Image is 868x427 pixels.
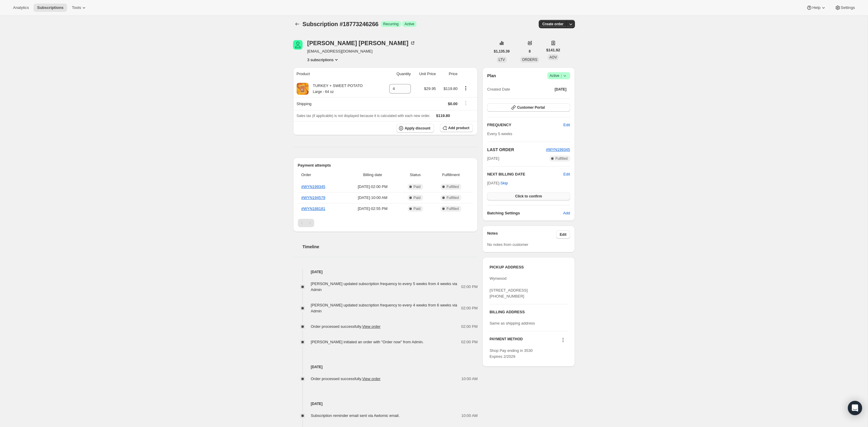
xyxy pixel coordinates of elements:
[489,309,567,315] h3: BILLING ADDRESS
[381,67,413,80] th: Quantity
[72,5,81,10] span: Tools
[559,208,573,218] button: Add
[301,206,325,211] a: #WYN188181
[311,324,381,329] span: Order processed successfully.
[362,377,381,381] a: View order
[487,192,570,200] button: Click to confirm
[313,90,334,94] small: Large - 64 oz
[446,195,459,200] span: Fulfilled
[298,162,473,168] h2: Payment attempts
[489,337,523,345] h3: PAYMENT METHOD
[298,219,473,227] nav: Pagination
[494,49,510,54] span: $1,135.39
[301,195,325,200] a: #WYN194579
[497,178,511,188] button: Skip
[487,132,512,136] span: Every 5 weeks
[13,5,29,10] span: Analytics
[311,281,457,292] span: [PERSON_NAME] updated subscription frequency to every 5 weeks from 4 weeks via Admin
[440,124,473,132] button: Add product
[347,172,398,178] span: Billing date
[9,4,32,12] button: Analytics
[487,122,563,128] h2: FREQUENCY
[293,40,303,50] span: Laura Rodriguez
[293,97,381,110] th: Shipping
[489,276,528,298] span: Wynwood [STREET_ADDRESS] [PHONE_NUMBER]
[546,147,570,152] a: #WYN199345
[550,73,568,79] span: Active
[489,264,567,270] h3: PICKUP ADDRESS
[307,57,340,63] button: Product actions
[525,47,534,56] button: 8
[461,305,478,311] span: 02:00 PM
[347,206,398,212] span: [DATE] · 02:55 PM
[307,40,416,46] div: [PERSON_NAME] [PERSON_NAME]
[539,20,567,28] button: Create order
[841,5,855,10] span: Settings
[297,114,430,118] span: Sales tax (if applicable) is not displayed because it is calculated with each new order.
[529,49,531,54] span: 8
[68,4,90,12] button: Tools
[563,171,570,177] button: Edit
[487,86,510,92] span: Created Date
[298,168,346,181] th: Order
[433,172,469,178] span: Fulfillment
[424,86,436,91] span: $29.95
[556,230,570,239] button: Edit
[489,321,535,325] span: Same as shipping address
[293,269,478,275] h4: [DATE]
[309,83,363,95] div: TURKEY + SWEET POTATO
[311,413,400,418] span: Subscription reminder email sent via Awtomic email.
[448,126,469,130] span: Add product
[549,55,557,59] span: AOV
[461,284,478,290] span: 02:00 PM
[461,413,478,419] span: 10:00 AM
[551,85,570,94] button: [DATE]
[311,377,381,381] span: Order processed successfully.
[487,147,546,153] h2: LAST ORDER
[517,105,545,110] span: Customer Portal
[362,324,381,329] a: View order
[487,103,570,112] button: Customer Portal
[546,147,570,153] button: #WYN199345
[303,21,379,27] span: Subscription #18773246266
[560,232,567,237] span: Edit
[347,195,398,201] span: [DATE] · 10:00 AM
[461,85,470,91] button: Product actions
[461,339,478,345] span: 02:00 PM
[405,22,414,26] span: Active
[522,58,537,62] span: ORDERS
[487,171,563,177] h2: NEXT BILLING DATE
[405,126,430,131] span: Apply discount
[446,206,459,211] span: Fulfilled
[34,4,67,12] button: Subscriptions
[461,324,478,330] span: 02:00 PM
[303,244,478,250] h2: Timeline
[500,180,508,186] span: Skip
[396,124,434,133] button: Apply discount
[438,67,459,80] th: Price
[461,376,478,382] span: 10:00 AM
[414,195,421,200] span: Paid
[402,172,429,178] span: Status
[555,156,567,161] span: Fulfilled
[436,113,450,118] span: $119.80
[803,4,830,12] button: Help
[487,181,508,185] span: [DATE] ·
[515,194,542,199] span: Click to confirm
[831,4,859,12] button: Settings
[37,5,63,10] span: Subscriptions
[293,401,478,407] h4: [DATE]
[563,122,570,128] span: Edit
[812,5,820,10] span: Help
[555,87,567,92] span: [DATE]
[487,242,528,247] span: No notes from customer
[443,86,457,91] span: $119.80
[487,156,499,162] span: [DATE]
[413,67,438,80] th: Unit Price
[561,73,562,78] span: |
[489,348,532,359] span: Shop Pay ending in 3530 Expires 2/2029
[307,48,416,54] span: [EMAIL_ADDRESS][DOMAIN_NAME]
[383,22,399,26] span: Recurring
